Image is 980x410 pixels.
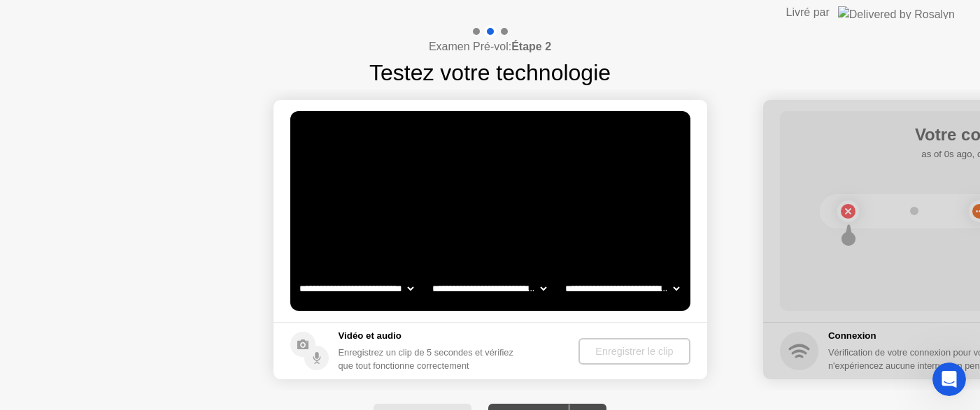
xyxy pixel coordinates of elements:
[584,346,684,357] div: Enregistrer le clip
[297,274,416,302] select: Available cameras
[562,274,682,302] select: Available microphones
[339,329,525,343] h5: Vidéo et audio
[932,363,966,396] iframe: Intercom live chat
[9,6,36,32] button: go back
[369,56,611,89] h1: Testez votre technologie
[429,38,551,55] h4: Examen Pré-vol:
[578,338,690,365] button: Enregistrer le clip
[339,346,525,372] div: Enregistrez un clip de 5 secondes et vérifiez que tout fonctionne correctement
[511,41,551,52] b: Étape 2
[429,274,549,302] select: Available speakers
[420,6,447,32] button: Collapse window
[786,4,830,21] div: Livré par
[838,6,955,19] img: Delivered by Rosalyn
[447,6,472,31] div: Close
